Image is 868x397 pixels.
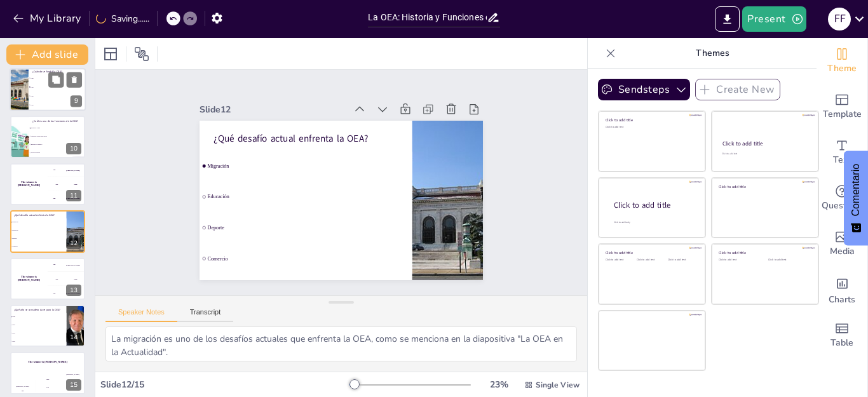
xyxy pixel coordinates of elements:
[48,177,85,191] div: 200
[614,221,694,224] div: Click to add body
[830,245,855,259] span: Media
[695,79,780,100] button: Create New
[668,259,696,262] div: Click to add text
[637,259,665,262] div: Click to add text
[74,278,77,279] div: Jaap
[48,272,85,286] div: 200
[10,361,85,364] h4: The winner is [PERSON_NAME]
[484,379,514,391] div: 23 %
[31,86,85,88] span: 1948
[722,152,806,156] div: Click to add text
[10,386,35,387] div: [PERSON_NAME]
[10,181,48,187] h4: The winner is [PERSON_NAME]
[262,192,305,338] div: Slide 12
[32,70,82,74] p: ¿Cuándo se fundó la OEA?
[280,135,332,318] p: ¿Qué desafío actual enfrenta la OEA?
[10,275,48,281] h4: The winner is [PERSON_NAME]
[614,200,695,211] div: Click to add title
[66,285,81,296] div: 13
[31,95,85,97] span: 1950
[36,379,60,380] div: Jaap
[817,267,867,313] div: Add charts and graphs
[6,44,88,65] button: Add slide
[48,163,85,177] div: 100
[817,84,867,130] div: Add ready made slides
[823,107,862,121] span: Template
[10,163,85,205] div: 11
[10,8,86,29] button: My Library
[71,96,82,107] div: 9
[12,340,65,342] span: 1980
[10,116,85,158] div: 10
[48,72,64,87] button: Duplicate Slide
[96,13,149,25] div: Saving......
[742,6,806,32] button: Present
[14,213,63,217] p: ¿Qué desafío actual enfrenta la OEA?
[12,222,65,223] span: Migración
[722,140,807,147] div: Click to add title
[31,144,85,145] span: Regular el comercio
[48,258,85,272] div: 100
[66,332,81,343] div: 14
[398,99,446,298] span: Comercio
[48,191,85,205] div: 300
[105,326,577,361] textarea: La migración es uno de los desafíos actuales que enfrenta la OEA, como se menciona en la diaposit...
[31,135,85,137] span: Organizar eventos deportivos
[12,316,65,318] span: 1948
[850,164,861,217] font: Comentario
[105,308,177,322] button: Speaker Notes
[831,336,853,350] span: Table
[715,6,740,32] button: Export to PowerPoint
[822,199,863,213] span: Questions
[66,190,81,201] div: 11
[100,44,121,64] div: Layout
[10,352,85,394] div: 15
[60,375,85,394] div: 300
[606,250,696,255] div: Click to add title
[338,112,386,311] span: Educación
[12,332,65,333] span: 1975
[768,259,808,262] div: Click to add text
[48,286,85,300] div: 300
[828,8,851,30] div: F F
[66,379,81,391] div: 15
[844,151,868,246] button: Comentarios - Mostrar encuesta
[606,259,634,262] div: Click to add text
[10,258,85,300] div: 13
[827,62,857,76] span: Theme
[598,79,690,100] button: Sendsteps
[31,127,85,128] span: Promover la paz
[368,105,416,304] span: Deporte
[368,8,487,27] input: Insert title
[10,387,35,394] div: 100
[14,308,63,312] p: ¿Qué año se considera clave para la OEA?
[66,143,81,154] div: 10
[67,72,82,87] button: Delete Slide
[12,324,65,325] span: 1960
[817,130,867,175] div: Add text boxes
[177,308,234,322] button: Transcript
[31,104,85,106] span: 1960
[308,118,355,317] span: Migración
[12,238,65,239] span: Deporte
[817,175,867,221] div: Get real-time input from your audience
[817,313,867,358] div: Add a table
[36,380,60,394] div: 200
[10,305,85,347] div: 14
[12,230,65,231] span: Educación
[12,246,65,247] span: Comercio
[719,184,810,189] div: Click to add title
[829,293,855,307] span: Charts
[31,152,85,153] span: Producir energía
[100,379,349,391] div: Slide 12 / 15
[536,380,580,390] span: Single View
[134,46,149,62] span: Position
[719,259,759,262] div: Click to add text
[606,126,696,129] div: Click to add text
[32,119,81,123] p: ¿Cuál es una de las funciones de la OEA?
[817,38,867,84] div: Change the overall theme
[66,238,81,249] div: 12
[621,38,804,69] p: Themes
[74,184,77,185] div: Jaap
[817,221,867,267] div: Add images, graphics, shapes or video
